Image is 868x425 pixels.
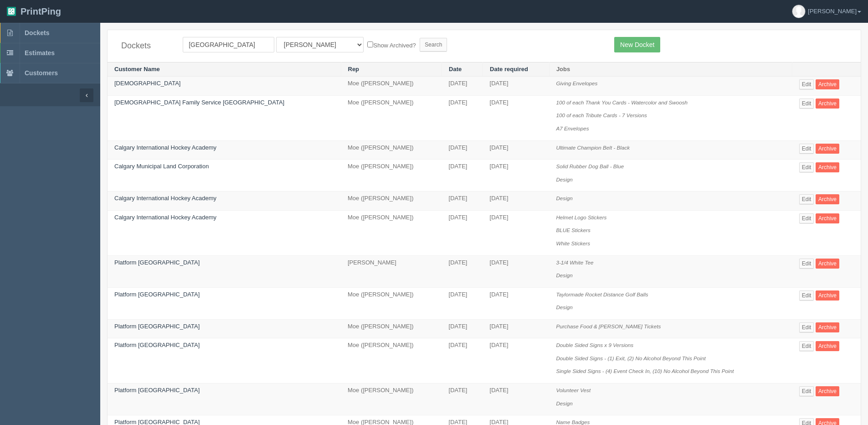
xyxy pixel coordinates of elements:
[114,323,200,330] a: Platform [GEOGRAPHIC_DATA]
[341,338,442,384] td: Moe ([PERSON_NAME])
[799,213,814,223] a: Edit
[483,287,550,319] td: [DATE]
[816,98,839,109] a: Archive
[341,319,442,338] td: Moe ([PERSON_NAME])
[25,49,55,57] span: Estimates
[799,79,814,89] a: Edit
[816,259,839,269] a: Archive
[483,140,550,160] td: [DATE]
[483,210,550,255] td: [DATE]
[816,290,839,301] a: Archive
[341,287,442,319] td: Moe ([PERSON_NAME])
[556,259,593,265] i: 3-1/4 White Tee
[556,323,661,329] i: Purchase Food & [PERSON_NAME] Tickets
[556,400,572,406] i: Design
[483,77,550,96] td: [DATE]
[816,162,839,172] a: Archive
[556,176,572,182] i: Design
[114,144,216,151] a: Calgary International Hockey Academy
[442,160,483,192] td: [DATE]
[816,322,839,332] a: Archive
[816,341,839,351] a: Archive
[442,338,483,384] td: [DATE]
[556,227,590,233] i: BLUE Stickers
[816,79,839,89] a: Archive
[556,419,590,425] i: Name Badges
[556,387,591,393] i: Volunteer Vest
[114,99,284,106] a: [DEMOGRAPHIC_DATA] Family Service [GEOGRAPHIC_DATA]
[792,5,805,18] img: avatar_default-7531ab5dedf162e01f1e0bb0964e6a185e93c5c22dfe317fb01d7f8cd2b1632c.jpg
[442,384,483,415] td: [DATE]
[816,144,839,154] a: Archive
[341,255,442,287] td: [PERSON_NAME]
[556,195,572,201] i: Design
[799,259,814,269] a: Edit
[549,62,792,77] th: Jobs
[799,341,814,351] a: Edit
[442,287,483,319] td: [DATE]
[183,37,274,52] input: Customer Name
[816,194,839,204] a: Archive
[114,342,200,348] a: Platform [GEOGRAPHIC_DATA]
[799,162,814,172] a: Edit
[25,29,49,36] span: Dockets
[556,342,633,348] i: Double Sided Signs x 9 Versions
[816,386,839,396] a: Archive
[114,195,216,202] a: Calgary International Hockey Academy
[114,387,200,394] a: Platform [GEOGRAPHIC_DATA]
[114,80,180,87] a: [DEMOGRAPHIC_DATA]
[799,98,814,109] a: Edit
[556,214,606,220] i: Helmet Logo Stickers
[556,125,589,131] i: A7 Envelopes
[442,319,483,338] td: [DATE]
[341,77,442,96] td: Moe ([PERSON_NAME])
[483,384,550,415] td: [DATE]
[449,66,462,73] a: Date
[799,290,814,301] a: Edit
[341,384,442,415] td: Moe ([PERSON_NAME])
[556,112,647,118] i: 100 of each Tribute Cards - 7 Versions
[341,192,442,211] td: Moe ([PERSON_NAME])
[483,160,550,192] td: [DATE]
[556,368,734,374] i: Single Sided Signs - (4) Event Check In, (10) No Alcohol Beyond This Point
[367,40,416,50] label: Show Archived?
[367,41,373,47] input: Show Archived?
[114,66,160,73] a: Customer Name
[556,272,572,278] i: Design
[556,99,688,105] i: 100 of each Thank You Cards - Watercolor and Swoosh
[442,192,483,211] td: [DATE]
[799,322,814,332] a: Edit
[556,291,648,297] i: Taylormade Rocket Distance Golf Balls
[556,80,597,86] i: Giving Envelopes
[114,214,216,221] a: Calgary International Hockey Academy
[556,304,572,310] i: Design
[442,255,483,287] td: [DATE]
[483,192,550,211] td: [DATE]
[7,7,16,16] img: logo-3e63b451c926e2ac314895c53de4908e5d424f24456219fb08d385ab2e579770.png
[483,255,550,287] td: [DATE]
[442,210,483,255] td: [DATE]
[442,95,483,140] td: [DATE]
[442,140,483,160] td: [DATE]
[121,41,169,51] h4: Dockets
[799,194,814,204] a: Edit
[420,38,447,52] input: Search
[341,140,442,160] td: Moe ([PERSON_NAME])
[556,240,590,246] i: White Stickers
[556,355,705,361] i: Double Sided Signs - (1) Exit, (2) No Alcohol Beyond This Point
[816,213,839,223] a: Archive
[341,95,442,140] td: Moe ([PERSON_NAME])
[614,37,660,52] a: New Docket
[442,77,483,96] td: [DATE]
[490,66,528,73] a: Date required
[799,144,814,154] a: Edit
[348,66,360,73] a: Rep
[114,291,200,298] a: Platform [GEOGRAPHIC_DATA]
[114,259,200,266] a: Platform [GEOGRAPHIC_DATA]
[341,210,442,255] td: Moe ([PERSON_NAME])
[483,319,550,338] td: [DATE]
[483,338,550,384] td: [DATE]
[341,160,442,192] td: Moe ([PERSON_NAME])
[483,95,550,140] td: [DATE]
[556,145,630,150] i: Ultimate Champion Belt - Black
